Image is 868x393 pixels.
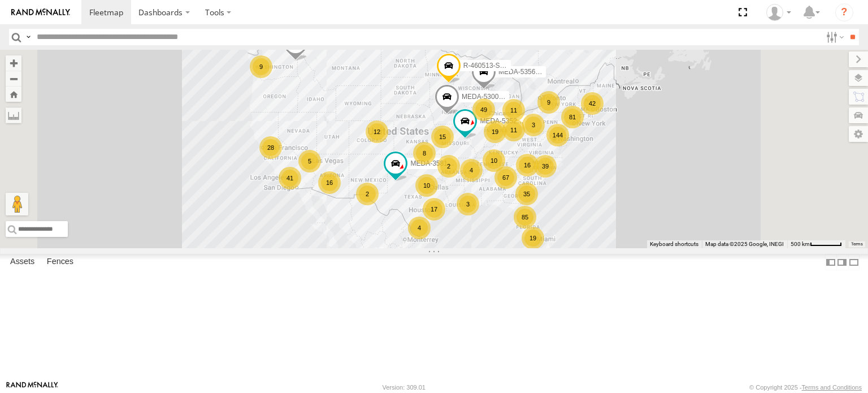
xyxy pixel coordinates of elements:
[472,98,495,121] div: 49
[6,55,21,71] button: Zoom in
[11,8,70,16] img: rand-logo.svg
[483,149,505,172] div: 10
[650,240,698,248] button: Keyboard shortcuts
[318,171,341,194] div: 16
[298,150,321,172] div: 5
[534,155,557,178] div: 39
[366,120,388,143] div: 12
[460,159,483,182] div: 4
[516,154,539,176] div: 16
[457,193,479,215] div: 3
[502,119,525,141] div: 11
[802,384,862,391] a: Terms and Conditions
[279,167,301,189] div: 41
[561,106,584,128] div: 81
[6,71,21,87] button: Zoom out
[463,62,514,70] span: R-460513-Swing
[749,384,862,391] div: © Copyright 2025 -
[259,136,282,159] div: 28
[5,254,40,270] label: Assets
[762,4,795,21] div: Jerry Constable
[546,124,569,146] div: 144
[791,241,810,247] span: 500 km
[410,159,468,167] span: MEDA-358103-Roll
[408,217,431,239] div: 4
[431,126,454,148] div: 15
[462,93,520,101] span: MEDA-530002-Roll
[6,87,21,102] button: Zoom Home
[415,174,438,197] div: 10
[494,166,517,189] div: 67
[24,29,33,45] label: Search Query
[356,183,379,205] div: 2
[581,92,604,115] div: 42
[835,3,853,21] i: ?
[484,120,506,143] div: 19
[250,55,272,78] div: 9
[514,206,536,228] div: 85
[537,91,560,114] div: 9
[502,99,525,122] div: 11
[480,117,538,125] span: MEDA-535204-Roll
[851,242,863,247] a: Terms (opens in new tab)
[836,254,848,270] label: Dock Summary Table to the Right
[6,107,21,123] label: Measure
[498,68,563,76] span: MEDA-535606-Swing
[849,126,868,142] label: Map Settings
[437,155,460,178] div: 2
[423,198,445,221] div: 17
[6,193,28,215] button: Drag Pegman onto the map to open Street View
[6,382,58,393] a: Visit our Website
[825,254,836,270] label: Dock Summary Table to the Left
[848,254,860,270] label: Hide Summary Table
[522,114,545,136] div: 3
[413,142,436,165] div: 8
[822,29,846,45] label: Search Filter Options
[787,240,845,248] button: Map Scale: 500 km per 53 pixels
[705,241,784,247] span: Map data ©2025 Google, INEGI
[515,183,538,205] div: 35
[522,227,544,249] div: 19
[383,384,426,391] div: Version: 309.01
[41,254,79,270] label: Fences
